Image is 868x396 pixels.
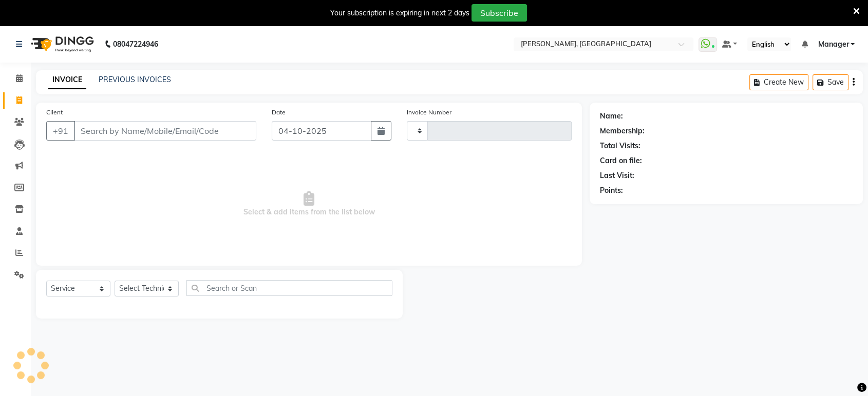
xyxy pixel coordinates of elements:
button: Save [813,74,848,90]
label: Date [272,108,286,117]
button: +91 [46,121,75,141]
img: logo [26,30,97,58]
label: Invoice Number [407,108,451,117]
div: Card on file: [600,155,642,166]
div: Membership: [600,126,645,136]
label: Client [46,108,63,117]
a: PREVIOUS INVOICES [99,75,171,84]
b: 08047224946 [113,30,158,58]
div: Total Visits: [600,141,640,151]
input: Search by Name/Mobile/Email/Code [74,121,256,141]
div: Your subscription is expiring in next 2 days [330,8,469,18]
a: INVOICE [48,71,86,89]
div: Last Visit: [600,170,634,181]
input: Search or Scan [186,280,392,296]
span: Select & add items from the list below [46,153,572,255]
span: Manager [818,39,848,50]
button: Subscribe [471,4,527,22]
div: Name: [600,111,623,122]
button: Create New [749,74,808,90]
div: Points: [600,185,623,196]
